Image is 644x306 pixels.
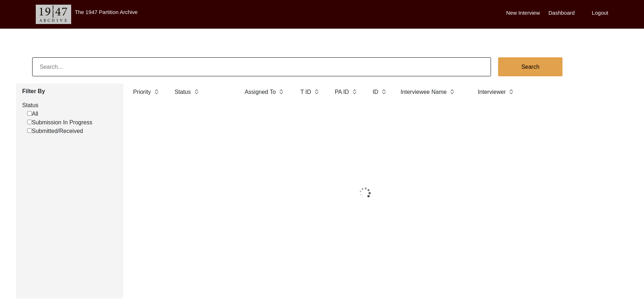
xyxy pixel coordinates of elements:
[27,128,32,133] input: Submitted/Received
[335,88,349,96] label: PA ID
[194,88,199,96] img: sort-button.png
[506,9,540,17] label: New Interview
[381,88,386,96] img: sort-button.png
[508,88,513,96] img: sort-button.png
[22,87,118,96] label: Filter By
[27,118,92,127] label: Submission In Progress
[279,88,284,96] img: sort-button.png
[300,88,311,96] label: T ID
[154,88,159,96] img: sort-button.png
[449,88,454,96] img: sort-button.png
[133,88,151,96] label: Priority
[27,111,32,116] input: All
[32,57,491,76] input: Search...
[352,88,357,96] img: sort-button.png
[498,57,562,76] button: Search
[478,88,506,96] label: Interviewer
[174,88,191,96] label: Status
[27,127,83,135] label: Submitted/Received
[22,101,118,110] label: Status
[373,88,378,96] label: ID
[592,9,608,17] label: Logout
[27,110,38,118] label: All
[400,88,447,96] label: Interviewee Name
[245,88,276,96] label: Assigned To
[27,120,32,124] input: Submission In Progress
[338,175,392,211] img: 1*9EBHIOzhE1XfMYoKz1JcsQ.gif
[36,5,71,24] img: header-logo.png
[314,88,319,96] img: sort-button.png
[549,9,575,17] label: Dashboard
[75,9,138,15] label: The 1947 Partition Archive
